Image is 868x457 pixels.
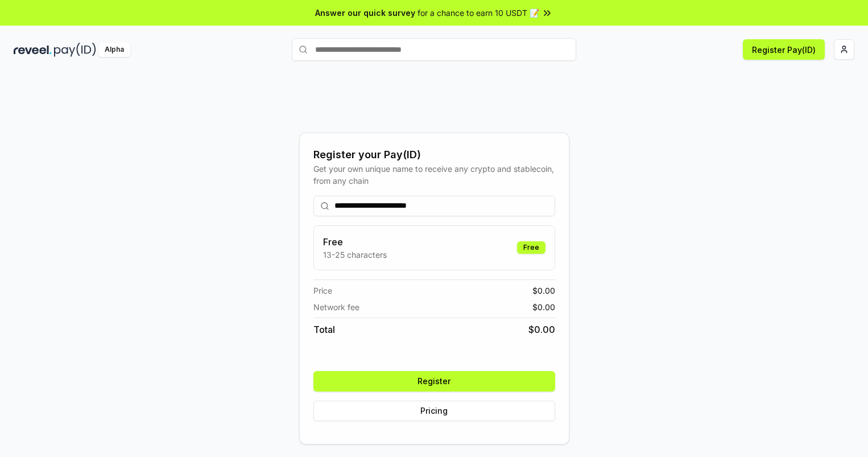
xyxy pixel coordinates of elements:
[418,7,539,19] span: for a chance to earn 10 USDT 📝
[313,401,555,421] button: Pricing
[313,163,555,187] div: Get your own unique name to receive any crypto and stablecoin, from any chain
[54,43,96,57] img: pay_id
[313,323,335,336] span: Total
[98,43,130,57] div: Alpha
[315,7,415,19] span: Answer our quick survey
[313,301,359,313] span: Network fee
[743,39,825,60] button: Register Pay(ID)
[517,241,545,254] div: Free
[14,43,52,57] img: reveel_dark
[313,285,332,297] span: Price
[313,147,555,163] div: Register your Pay(ID)
[532,285,555,297] span: $ 0.00
[323,249,387,261] p: 13-25 characters
[532,301,555,313] span: $ 0.00
[313,371,555,392] button: Register
[323,235,387,249] h3: Free
[528,323,555,336] span: $ 0.00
